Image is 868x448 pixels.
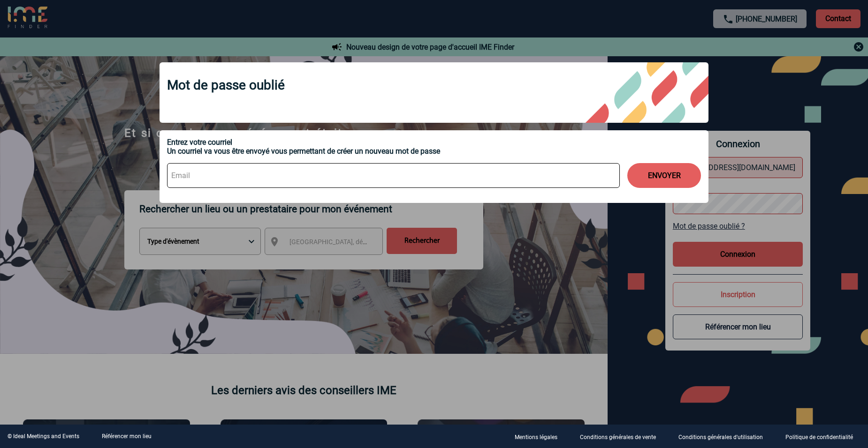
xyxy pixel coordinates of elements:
[167,163,620,188] input: Email
[678,434,763,441] p: Conditions générales d'utilisation
[785,434,853,441] p: Politique de confidentialité
[580,434,656,441] p: Conditions générales de vente
[507,432,572,441] a: Mentions légales
[8,433,79,440] div: © Ideal Meetings and Events
[572,432,671,441] a: Conditions générales de vente
[515,434,557,441] p: Mentions légales
[671,432,778,441] a: Conditions générales d'utilisation
[102,433,152,440] a: Référencer mon lieu
[160,62,708,123] div: Mot de passe oublié
[167,138,701,156] div: Entrez votre courriel Un courriel va vous être envoyé vous permettant de créer un nouveau mot de ...
[627,163,701,188] button: ENVOYER
[778,432,868,441] a: Politique de confidentialité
